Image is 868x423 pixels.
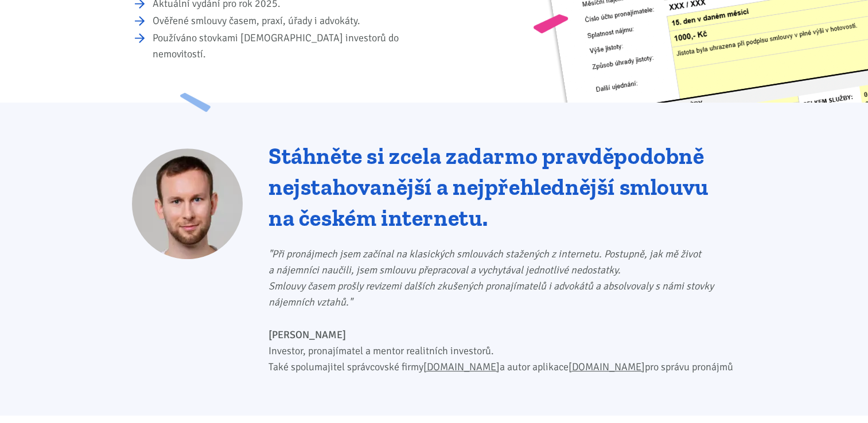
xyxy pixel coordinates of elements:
h2: Stáhněte si zcela zadarmo pravděpodobně nejstahovanější a nejpřehlednější smlouvu na českém inter... [268,140,736,233]
li: Ověřené smlouvy časem, praxí, úřady i advokáty. [153,13,426,29]
b: [PERSON_NAME] [268,328,346,341]
li: Používáno stovkami [DEMOGRAPHIC_DATA] investorů do nemovitostí. [153,30,426,62]
img: Tomáš Kučera [132,148,243,259]
p: Investor, pronajímatel a mentor realitních investorů. Také spolumajitel správcovské firmy a autor... [268,327,736,375]
a: [DOMAIN_NAME] [423,361,500,373]
i: "Při pronájmech jsem začínal na klasických smlouvách stažených z internetu. Postupně, jak mě živo... [268,248,714,308]
a: [DOMAIN_NAME] [569,361,645,373]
